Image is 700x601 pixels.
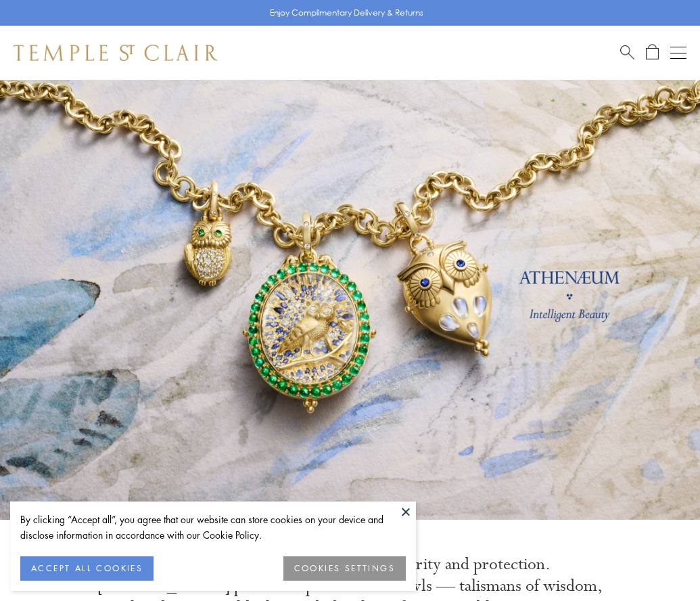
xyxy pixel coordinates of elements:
[283,556,406,581] button: COOKIES SETTINGS
[20,512,406,543] div: By clicking “Accept all”, you agree that our website can store cookies on your device and disclos...
[20,556,154,581] button: ACCEPT ALL COOKIES
[14,45,218,61] img: Temple St. Clair
[270,6,423,20] p: Enjoy Complimentary Delivery & Returns
[646,44,659,61] a: Open Shopping Bag
[620,44,634,61] a: Search
[670,45,686,61] button: Open navigation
